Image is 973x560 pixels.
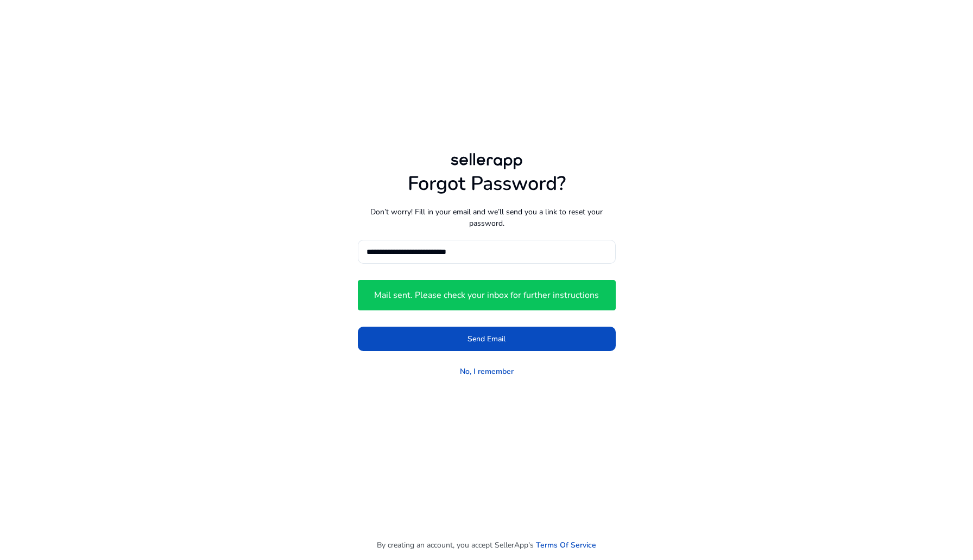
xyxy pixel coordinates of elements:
span: Send Email [467,333,506,345]
a: Terms Of Service [536,539,596,551]
h1: Forgot Password? [358,172,616,195]
a: No, I remember [460,366,514,377]
button: Send Email [358,327,616,351]
p: Don’t worry! Fill in your email and we’ll send you a link to reset your password. [358,206,616,229]
h4: Mail sent. Please check your inbox for further instructions [374,290,599,301]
